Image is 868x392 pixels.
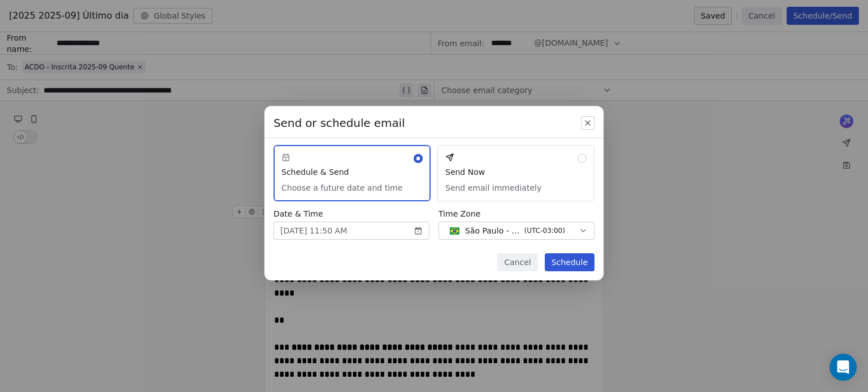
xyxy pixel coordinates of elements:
[545,253,594,271] button: Schedule
[274,222,429,240] button: [DATE] 11:50 AM
[524,226,565,236] span: ( UTC-03:00 )
[274,208,429,219] span: Date & Time
[274,115,405,131] span: Send or schedule email
[465,225,520,236] span: São Paulo - BRT
[439,208,594,219] span: Time Zone
[280,225,347,237] span: [DATE] 11:50 AM
[497,253,537,271] button: Cancel
[439,222,594,240] button: São Paulo - BRT(UTC-03:00)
